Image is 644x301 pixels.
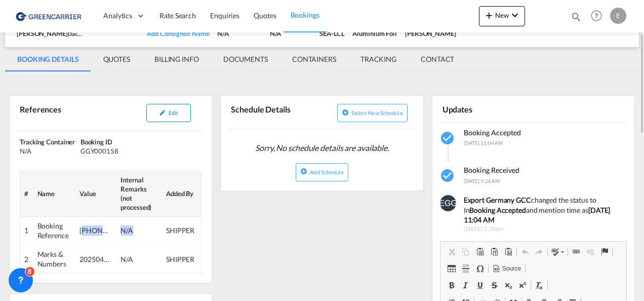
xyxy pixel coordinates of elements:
md-icon: icon-plus-circle [342,109,349,116]
div: icon-magnify [571,11,582,26]
a: Table [445,262,459,275]
div: Aluminium Foil [352,29,397,38]
span: Tracking Container [20,138,75,146]
div: Add Consignee Name [147,29,209,38]
span: Help [588,7,605,24]
a: Strikethrough [487,279,501,292]
div: [PERSON_NAME] [17,29,85,38]
div: changed the status to In and mention time as [464,195,628,225]
a: Paste (Ctrl+V) [473,245,487,258]
th: Added By [162,171,202,216]
div: N/A [270,29,312,38]
a: Insert Special Character [473,262,487,275]
div: E [610,8,626,24]
td: 2 [20,245,33,273]
md-icon: icon-pencil [159,109,166,116]
a: Source [490,262,524,275]
div: Help [588,7,610,25]
md-icon: icon-plus 400-fg [483,9,495,21]
span: Booking Received [464,166,519,174]
span: Bookings [291,11,319,19]
div: SEA-LCL [319,29,344,38]
md-tab-item: QUOTES [91,47,142,71]
md-tab-item: CONTAINERS [280,47,348,71]
a: Copy (Ctrl+C) [459,245,473,258]
md-icon: icon-chevron-down [509,9,521,21]
md-tab-item: BILLING INFO [142,47,211,71]
td: Booking Reference [33,216,76,245]
md-tab-item: BOOKING DETAILS [5,47,91,71]
a: Redo (Ctrl+Y) [532,245,546,258]
th: Name [33,171,76,216]
div: N/A [120,254,151,265]
span: Daco Logistics [68,29,103,37]
md-tab-item: CONTACT [409,47,466,71]
a: Underline (Ctrl+U) [473,279,487,292]
td: 1 [20,216,33,245]
a: Superscript [515,279,530,292]
a: Paste as plain text (Ctrl+Shift+V) [487,245,501,258]
span: [DATE] 11:04 AM [464,140,503,146]
a: Cut (Ctrl+X) [445,245,459,258]
a: Italic (Ctrl+I) [459,279,473,292]
td: Marks & Numbers [33,245,76,273]
span: Enquiries [210,11,239,20]
button: icon-plus-circleSelect new schedule [337,104,408,122]
th: Internal Remarks (not processed) [116,171,162,216]
span: [DATE] 9:26 AM [464,178,500,184]
span: Edit [169,109,178,116]
div: Schedule Details [228,100,320,125]
button: icon-plus-circleAdd Schedule [296,163,348,181]
md-pagination-wrapper: Use the left and right arrow keys to navigate between tabs [5,47,466,71]
md-icon: icon-plus-circle [300,168,307,175]
a: Subscript [501,279,515,292]
b: Booking Accepted [469,206,526,214]
th: # [20,171,33,216]
div: N/A [120,225,151,236]
div: Bonka Mihaleva [405,29,456,38]
a: Unlink [583,245,597,258]
md-tab-item: TRACKING [348,47,409,71]
a: Link (Ctrl+K) [569,245,583,258]
td: SHIPPER [162,245,202,273]
div: 20250419/ SYDNEY 20MIC BLISTERFOIL - RW. 230mm, O/360112/1 LABELMAKER / MAYNE [79,254,110,265]
div: N/A [20,146,78,156]
span: Select new schedule [351,109,403,116]
button: icon-plus 400-fgNewicon-chevron-down [479,6,525,26]
img: 1378a7308afe11ef83610d9e779c6b34.png [15,5,84,27]
div: References [17,100,109,126]
span: Analytics [103,11,132,21]
md-icon: icon-checkbox-marked-circle [440,130,456,146]
div: 10-11267-00 [79,225,110,236]
a: Anchor [597,245,612,258]
td: SHIPPER [162,216,202,245]
div: GGY000158 [80,146,139,156]
span: New [483,11,521,19]
a: Undo (Ctrl+Z) [518,245,532,258]
md-icon: icon-magnify [571,11,582,22]
span: Source [501,265,521,273]
div: N/A [217,29,261,38]
span: [DATE] 2:34pm [464,225,628,234]
img: EUeHj4AAAAAElFTkSuQmCC [440,195,456,211]
body: Editor, editor2 [10,10,176,21]
a: Bold (Ctrl+B) [445,279,459,292]
span: Booking ID [80,138,112,146]
a: Insert Horizontal Line [459,262,473,275]
md-tab-item: DOCUMENTS [211,47,280,71]
md-icon: icon-checkbox-marked-circle [440,168,456,184]
button: icon-pencilEdit [146,104,191,122]
span: Add Schedule [310,169,343,175]
a: Spell Check As You Type [549,245,567,258]
span: Rate Search [159,11,196,20]
span: Sorry, No schedule details are available. [251,138,393,158]
a: Paste from Word [501,245,515,258]
div: Updates [440,100,532,118]
th: Value [75,171,116,216]
b: Export Germany GCC [464,196,531,204]
a: Remove Format [532,279,546,292]
span: Quotes [254,11,276,20]
span: Booking Accepted [464,128,521,137]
